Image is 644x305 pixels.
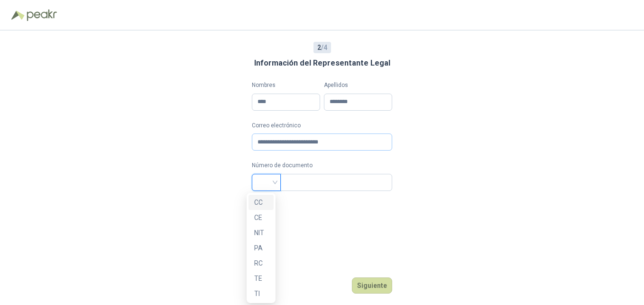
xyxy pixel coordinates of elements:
[11,10,25,20] img: Logo
[254,197,268,208] div: CC
[352,277,392,294] button: Siguiente
[254,288,268,299] div: TI
[248,256,274,271] div: RC
[248,240,274,256] div: PA
[248,271,274,286] div: TE
[254,273,268,284] div: TE
[252,161,392,170] p: Número de documento
[254,243,268,253] div: PA
[254,212,268,223] div: CE
[254,228,268,238] div: NIT
[248,286,274,301] div: TI
[254,57,390,69] h3: Información del Representante Legal
[254,258,268,268] div: RC
[248,225,274,240] div: NIT
[324,81,392,90] label: Apellidos
[317,42,327,53] span: / 4
[317,44,321,51] b: 2
[252,121,392,130] label: Correo electrónico
[252,81,320,90] label: Nombres
[27,10,57,21] img: Peakr
[248,195,274,210] div: CC
[248,210,274,225] div: CE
